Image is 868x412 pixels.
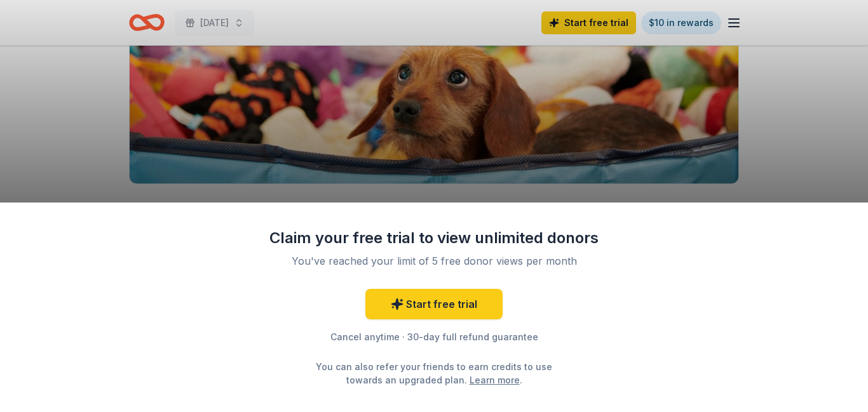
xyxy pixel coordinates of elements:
[470,373,520,387] a: Learn more
[269,329,599,345] div: Cancel anytime · 30-day full refund guarantee
[304,360,564,387] div: You can also refer your friends to earn credits to use towards an upgraded plan. .
[284,253,584,269] div: You've reached your limit of 5 free donor views per month
[365,289,503,319] a: Start free trial
[269,228,599,248] div: Claim your free trial to view unlimited donors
